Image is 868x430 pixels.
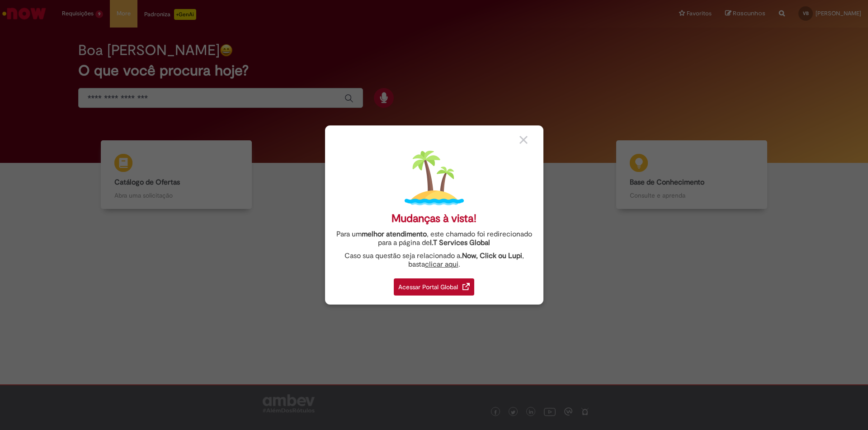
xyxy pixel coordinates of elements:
[392,212,476,225] div: Mudanças à vista!
[430,233,490,247] a: I.T Services Global
[332,230,537,247] div: Para um , este chamado foi redirecionado para a página de
[462,283,470,290] img: redirect_link.png
[362,230,427,239] strong: melhor atendimento
[394,278,474,296] div: Acessar Portal Global
[519,136,528,144] img: close_button_grey.png
[394,273,474,296] a: Acessar Portal Global
[405,148,464,208] img: island.png
[332,252,537,269] div: Caso sua questão seja relacionado a , basta .
[460,251,522,260] strong: .Now, Click ou Lupi
[425,255,458,269] a: clicar aqui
